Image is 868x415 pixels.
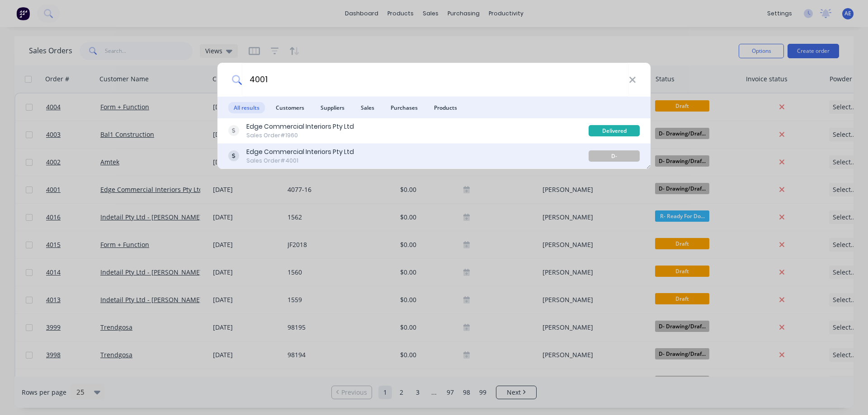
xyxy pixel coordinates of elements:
[246,122,354,131] div: Edge Commercial Interiors Pty Ltd
[246,131,354,140] div: Sales Order #1960
[246,147,354,157] div: Edge Commercial Interiors Pty Ltd
[228,102,265,113] span: All results
[355,102,380,113] span: Sales
[589,125,640,136] div: Delivered
[315,102,350,113] span: Suppliers
[589,150,640,162] div: D- Drawing/Drafting
[246,157,354,165] div: Sales Order #4001
[270,102,310,113] span: Customers
[242,63,629,97] input: Start typing a customer or supplier name to create a new order...
[385,102,423,113] span: Purchases
[429,102,462,113] span: Products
